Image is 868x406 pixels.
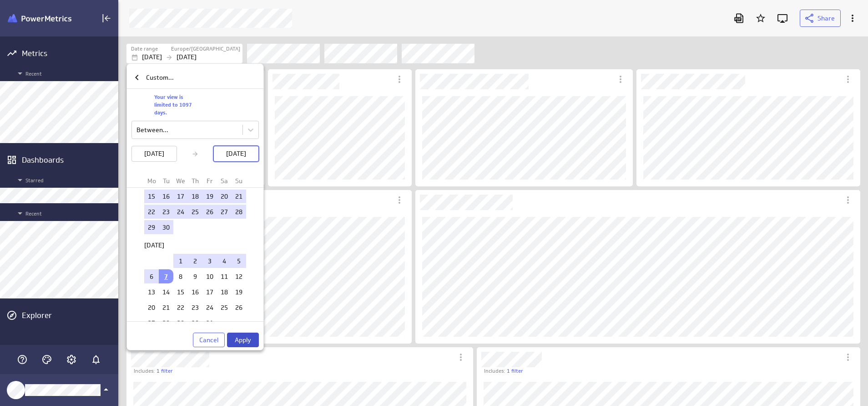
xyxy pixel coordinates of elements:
p: [DATE] [226,149,246,159]
td: Choose Thursday, October 23, 2025 as your check-out date. It’s available. [188,300,202,314]
span: Apply [235,336,251,344]
small: Th [192,177,199,185]
td: Choose Monday, October 20, 2025 as your check-out date. It’s available. [144,300,159,314]
small: Mo [147,177,156,185]
td: Selected. Tuesday, September 30, 2025 [159,220,173,234]
td: Selected. Saturday, September 27, 2025 [217,205,232,219]
td: Choose Friday, October 24, 2025 as your check-out date. It’s available. [202,300,217,314]
td: Choose Sunday, October 19, 2025 as your check-out date. It’s available. [232,285,246,299]
td: Selected. Tuesday, September 16, 2025 [159,189,173,203]
td: Choose Thursday, October 16, 2025 as your check-out date. It’s available. [188,285,202,299]
td: Selected. Saturday, September 20, 2025 [217,189,232,203]
td: Choose Wednesday, October 29, 2025 as your check-out date. It’s available. [173,316,188,330]
span: Cancel [199,336,218,344]
td: Choose Friday, October 17, 2025 as your check-out date. It’s available. [202,285,217,299]
td: Selected. Saturday, October 4, 2025 [217,254,232,268]
td: Selected. Sunday, September 21, 2025 [232,189,246,203]
td: Selected. Sunday, October 5, 2025 [232,254,246,268]
p: Custom... [146,73,174,82]
td: Choose Friday, October 10, 2025 as your check-out date. It’s available. [202,269,217,283]
div: Custom... [127,67,263,89]
td: Selected. Tuesday, September 23, 2025 [159,205,173,219]
td: Selected. Wednesday, September 24, 2025 [173,205,188,219]
td: Choose Saturday, October 18, 2025 as your check-out date. It’s available. [217,285,232,299]
td: Selected. Friday, September 26, 2025 [202,205,217,219]
td: Selected. Friday, September 19, 2025 [202,189,217,203]
td: Choose Monday, October 13, 2025 as your check-out date. It’s available. [144,285,159,299]
td: Choose Saturday, October 25, 2025 as your check-out date. It’s available. [217,300,232,314]
button: Cancel [193,333,225,347]
td: Selected. Thursday, September 18, 2025 [188,189,202,203]
td: Choose Sunday, October 12, 2025 as your check-out date. It’s available. [232,269,246,283]
td: Selected. Wednesday, October 1, 2025 [173,254,188,268]
td: Choose Saturday, October 11, 2025 as your check-out date. It’s available. [217,269,232,283]
td: Selected. Monday, September 29, 2025 [144,220,159,234]
td: Selected. Monday, September 22, 2025 [144,205,159,219]
td: Selected. Thursday, September 25, 2025 [188,205,202,219]
td: Choose Tuesday, October 28, 2025 as your check-out date. It’s available. [159,316,173,330]
button: Apply [227,333,259,347]
td: Selected. Sunday, September 28, 2025 [232,205,246,219]
td: Selected. Friday, October 3, 2025 [202,254,217,268]
strong: [DATE] [144,241,164,249]
td: Selected. Monday, October 6, 2025 [144,269,159,283]
p: Your view is limited to 1097 days. [154,93,196,116]
td: Choose Thursday, October 30, 2025 as your check-out date. It’s available. [188,316,202,330]
td: Selected. Monday, September 15, 2025 [144,189,159,203]
td: Choose Friday, October 31, 2025 as your check-out date. It’s available. [202,316,217,330]
p: [DATE] [144,149,164,159]
td: Choose Tuesday, October 14, 2025 as your check-out date. It’s available. [159,285,173,299]
td: Choose Wednesday, October 22, 2025 as your check-out date. It’s available. [173,300,188,314]
td: Selected. Wednesday, September 17, 2025 [173,189,188,203]
td: Choose Wednesday, October 8, 2025 as your check-out date. It’s available. [173,269,188,283]
small: Sa [221,177,228,185]
td: Selected. Thursday, October 2, 2025 [188,254,202,268]
small: Tu [163,177,170,185]
button: [DATE] [213,146,259,162]
div: Between... [136,126,168,134]
button: [DATE] [131,146,177,162]
small: Fr [207,177,213,185]
td: Selected as end date. Tuesday, October 7, 2025 [159,269,173,283]
td: Choose Monday, October 27, 2025 as your check-out date. It’s available. [144,316,159,330]
div: Your view is limited to 1097 days.Between...[DATE][DATE]CalendarCancelApply [127,89,263,347]
td: Choose Sunday, October 26, 2025 as your check-out date. It’s available. [232,300,246,314]
small: Su [235,177,242,185]
td: Choose Thursday, October 9, 2025 as your check-out date. It’s available. [188,269,202,283]
small: We [176,177,185,185]
td: Choose Wednesday, October 15, 2025 as your check-out date. It’s available. [173,285,188,299]
td: Choose Tuesday, October 21, 2025 as your check-out date. It’s available. [159,300,173,314]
